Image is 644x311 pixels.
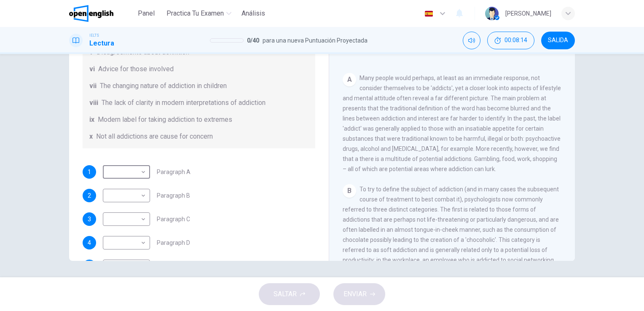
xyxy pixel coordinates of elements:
span: x [89,131,93,142]
span: IELTS [89,32,99,38]
span: Not all addictions are cause for concern [96,131,213,142]
span: Paragraph A [157,169,191,175]
span: The lack of clarity in modern interpretations of addiction [102,98,266,108]
span: Paragraph C [157,216,190,222]
span: Modern label for taking addiction to extremes [98,115,232,125]
h1: Lectura [89,38,114,48]
span: para una nueva Puntuación Proyectada [263,35,368,46]
span: 2 [88,193,91,198]
div: A [343,73,356,86]
button: 00:08:14 [487,32,534,49]
span: To try to define the subject of addiction (and in many cases the subsequent course of treatment t... [343,186,559,273]
span: Many people would perhaps, at least as an immediate response, not consider themselves to be 'addi... [343,75,561,172]
span: Paragraph D [157,240,190,246]
img: es [424,11,434,17]
span: 3 [88,216,91,222]
span: vi [89,64,95,74]
div: B [343,184,356,198]
div: Silenciar [463,32,480,49]
img: Profile picture [485,7,499,20]
button: Practica tu examen [163,6,235,21]
span: 4 [88,240,91,246]
span: The changing nature of addiction in children [100,81,227,91]
span: SALIDA [548,37,568,44]
span: 0 / 40 [247,35,259,46]
span: 1 [88,169,91,175]
button: Panel [133,6,160,21]
span: Paragraph B [157,193,190,198]
span: ix [89,115,94,125]
span: viii [89,98,98,108]
a: OpenEnglish logo [69,5,133,22]
div: [PERSON_NAME] [505,8,551,19]
button: Análisis [238,6,268,21]
span: 00:08:14 [504,37,527,44]
span: Advice for those involved [98,64,174,74]
button: SALIDA [541,32,575,49]
span: Practica tu examen [166,8,224,19]
div: Ocultar [487,32,534,49]
span: vii [89,81,97,91]
span: Análisis [241,8,265,19]
img: OpenEnglish logo [69,5,113,22]
span: Panel [138,8,155,19]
